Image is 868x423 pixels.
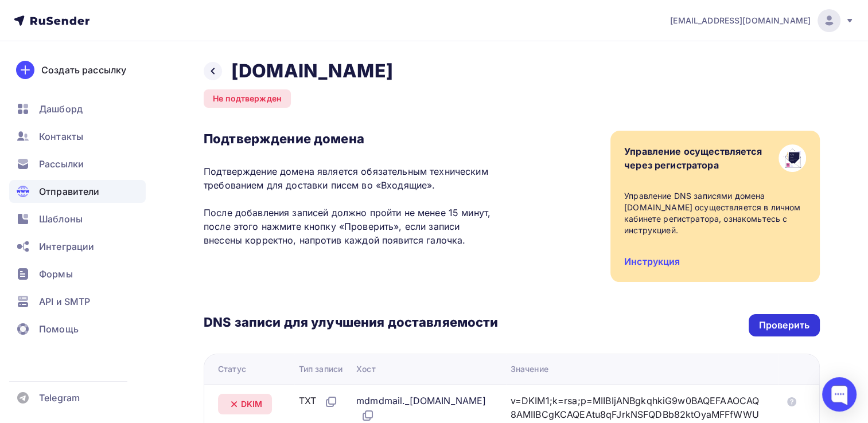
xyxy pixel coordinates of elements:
h2: [DOMAIN_NAME] [231,60,393,83]
a: Контакты [9,125,146,148]
span: API и SMTP [39,295,90,308]
a: Формы [9,263,146,285]
a: Инструкция [624,256,680,267]
div: Статус [218,363,246,375]
span: Отправители [39,185,100,198]
a: Дашборд [9,97,146,120]
span: Контакты [39,130,83,143]
a: Отправители [9,180,146,203]
span: DKIM [241,398,263,410]
div: Управление DNS записями домена [DOMAIN_NAME] осуществляется в личном кабинете регистратора, ознак... [624,190,806,236]
span: [EMAIL_ADDRESS][DOMAIN_NAME] [670,15,811,26]
p: Подтверждение домена является обязательным техническим требованием для доставки писем во «Входящи... [204,164,498,247]
h3: DNS записи для улучшения доставляемости [204,314,498,332]
a: Шаблоны [9,207,146,230]
div: Тип записи [299,363,342,375]
div: Проверить [759,319,809,332]
div: Хост [356,363,376,375]
span: Рассылки [39,157,84,171]
div: Не подтвержден [204,89,291,108]
span: Дашборд [39,102,83,116]
span: Формы [39,267,73,281]
span: Интеграции [39,240,94,253]
span: Telegram [39,391,80,405]
a: Рассылки [9,152,146,175]
span: Шаблоны [39,212,83,226]
h3: Подтверждение домена [204,131,498,147]
span: Помощь [39,322,79,336]
a: [EMAIL_ADDRESS][DOMAIN_NAME] [670,9,854,32]
div: Управление осуществляется через регистратора [624,144,762,172]
div: TXT [299,394,338,409]
div: Значение [511,363,548,375]
div: mdmdmail._[DOMAIN_NAME] [356,394,492,422]
div: Создать рассылку [41,63,126,77]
